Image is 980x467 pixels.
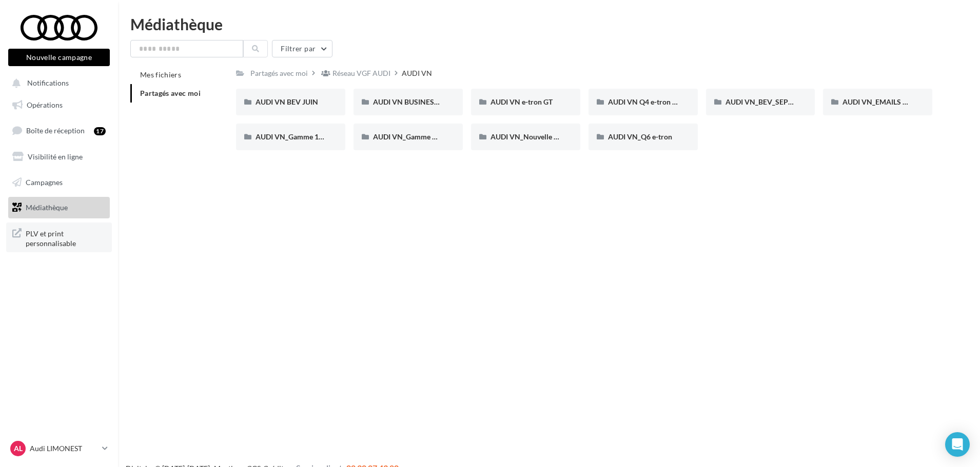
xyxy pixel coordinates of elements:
[726,97,816,106] span: AUDI VN_BEV_SEPTEMBRE
[6,197,112,218] a: Médiathèque
[842,97,950,106] span: AUDI VN_EMAILS COMMANDES
[14,443,23,454] span: AL
[256,132,366,141] span: AUDI VN_Gamme 100% électrique
[94,127,106,135] div: 17
[373,97,483,106] span: AUDI VN BUSINESS JUIN VN JPO
[28,152,83,161] span: Visibilité en ligne
[256,97,318,106] span: AUDI VN BEV JUIN
[6,94,112,116] a: Opérations
[140,70,181,79] span: Mes fichiers
[6,172,112,193] a: Campagnes
[491,97,553,106] span: AUDI VN e-tron GT
[608,132,672,141] span: AUDI VN_Q6 e-tron
[6,222,112,253] a: PLV et print personnalisable
[332,68,390,78] div: Réseau VGF AUDI
[26,203,68,212] span: Médiathèque
[26,177,63,186] span: Campagnes
[6,146,112,168] a: Visibilité en ligne
[130,16,968,32] div: Médiathèque
[402,68,432,78] div: AUDI VN
[8,49,110,66] button: Nouvelle campagne
[373,132,463,141] span: AUDI VN_Gamme Q8 e-tron
[27,79,69,88] span: Notifications
[6,119,112,141] a: Boîte de réception17
[140,89,201,97] span: Partagés avec moi
[26,227,106,249] span: PLV et print personnalisable
[27,100,63,109] span: Opérations
[30,443,98,454] p: Audi LIMONEST
[945,432,970,457] div: Open Intercom Messenger
[250,68,308,78] div: Partagés avec moi
[608,97,703,106] span: AUDI VN Q4 e-tron sans offre
[272,40,332,57] button: Filtrer par
[26,126,85,135] span: Boîte de réception
[8,439,110,458] a: AL Audi LIMONEST
[491,132,584,141] span: AUDI VN_Nouvelle A6 e-tron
